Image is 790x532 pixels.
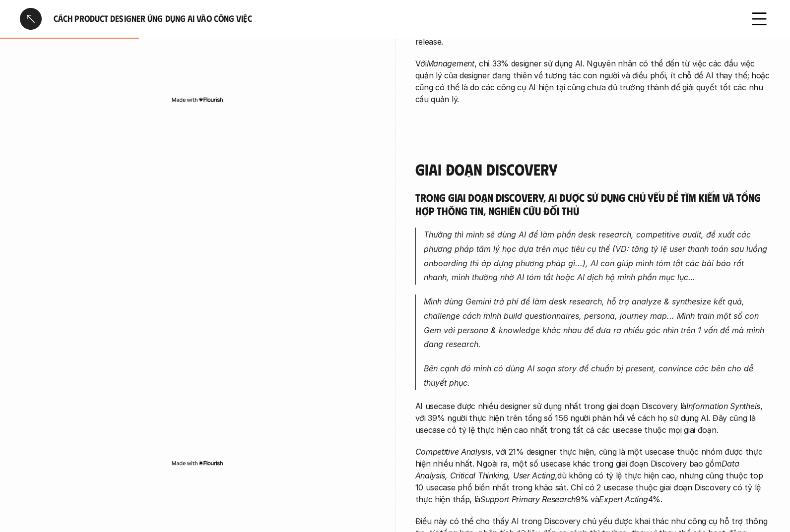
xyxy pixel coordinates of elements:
[599,494,648,504] em: Expert Acting
[171,459,223,467] img: Made with Flourish
[415,400,771,436] p: AI usecase được nhiều designer sử dụng nhất trong giai đoạn Discovery là , với 39% người thực hiệ...
[54,13,736,24] h6: Cách Product Designer ứng dụng AI vào công việc
[415,190,771,218] h5: Trong giai đoạn Discovery, AI được sử dụng chủ yếu để tìm kiếm và tổng hợp thông tin, nghiên cứu ...
[427,59,474,68] em: Management
[20,160,375,457] iframe: Interactive or visual content
[424,296,767,349] em: Mình dùng Gemini trả phí để làm desk research, hỗ trợ analyze & synthesize kết quả, challenge các...
[171,96,223,104] img: Made with Flourish
[480,494,576,504] em: Support Primary Research
[415,459,742,480] em: Data Analysis, Critical Thinking, User Acting,
[424,230,770,282] em: Thường thì mình sẽ dùng AI để làm phần desk research, competitive audit, đề xuất các phương pháp ...
[415,160,771,178] h4: Giai đoạn Discovery
[686,401,760,411] em: Information Syntheis
[415,446,771,505] p: , với 21% designer thực hiện, cũng là một usecase thuộc nhóm được thực hiện nhiều nhất. Ngoài ra,...
[415,447,491,457] em: Competitive Analysis
[415,58,771,105] p: Với , chỉ 33% designer sử dụng AI. Nguyên nhân có thể đến từ việc các đầu việc quản lý của design...
[424,363,756,388] em: Bên cạnh đó mình có dùng AI soạn story để chuẩn bị present, convince các bên cho dễ thuyết phục.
